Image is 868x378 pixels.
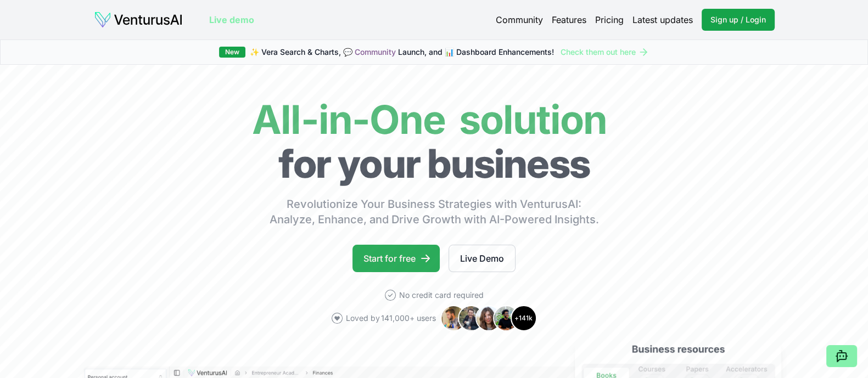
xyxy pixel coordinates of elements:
[355,47,396,57] a: Community
[352,245,440,272] a: Start for free
[493,305,519,331] img: Avatar 4
[475,305,502,331] img: Avatar 3
[632,13,693,26] a: Latest updates
[710,14,766,25] span: Sign up / Login
[702,9,775,31] a: Sign up / Login
[496,13,543,26] a: Community
[561,47,649,58] a: Check them out here
[458,305,484,331] img: Avatar 2
[209,13,254,26] a: Live demo
[219,47,245,58] div: New
[595,13,624,26] a: Pricing
[449,245,516,272] a: Live Demo
[552,13,586,26] a: Features
[250,47,554,58] span: ✨ Vera Search & Charts, 💬 Launch, and 📊 Dashboard Enhancements!
[440,305,467,331] img: Avatar 1
[94,11,183,29] img: logo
